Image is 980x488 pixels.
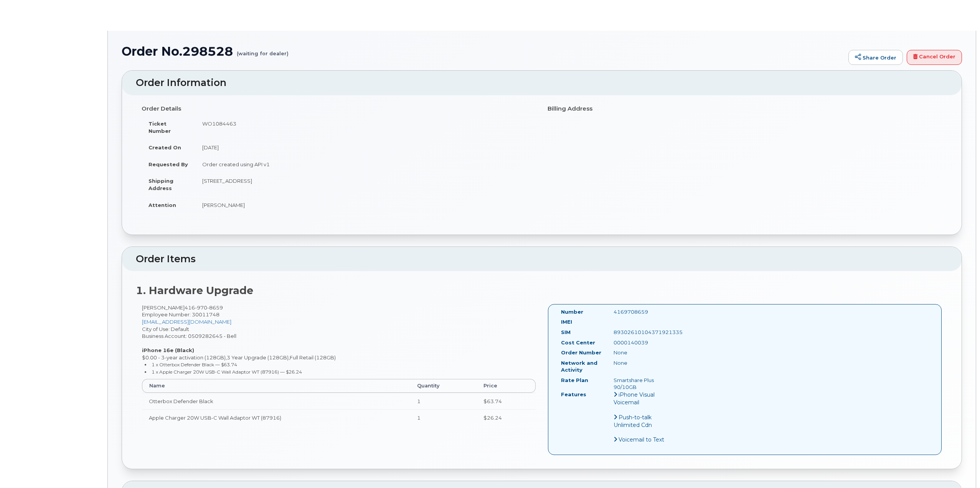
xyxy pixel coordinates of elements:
th: Name [142,379,410,393]
td: $26.24 [477,409,536,426]
h4: Billing Address [548,106,942,112]
div: None [608,359,681,367]
div: None [608,349,681,356]
small: 1 x Otterbox Defender Black — $63.74 [152,362,237,367]
td: Otterbox Defender Black [142,393,410,410]
label: Features [561,391,586,398]
h1: Order No.298528 [122,45,845,58]
a: [EMAIL_ADDRESS][DOMAIN_NAME] [142,319,231,325]
th: Quantity [410,379,477,393]
span: iPhone Visual Voicemail [614,391,655,406]
div: 89302610104371921335 [608,329,681,336]
td: WO1084463 [195,115,536,139]
td: Apple Charger 20W USB-C Wall Adaptor WT (87916) [142,409,410,426]
label: Order Number [561,349,601,356]
span: Voicemail to Text [619,436,664,443]
td: Order created using API v1 [195,156,536,173]
label: IMEI [561,318,572,326]
label: Rate Plan [561,377,588,384]
a: Share Order [848,50,903,65]
span: 8659 [207,304,223,311]
span: 416 [185,304,223,311]
strong: Shipping Address [148,178,173,191]
th: Price [477,379,536,393]
strong: Ticket Number [148,121,171,134]
small: 1 x Apple Charger 20W USB-C Wall Adaptor WT (87916) — $26.24 [152,369,302,375]
td: $63.74 [477,393,536,410]
label: Number [561,308,583,316]
td: [PERSON_NAME] [195,197,536,213]
strong: Created On [148,144,181,151]
h2: Order Items [136,254,948,265]
strong: 1. Hardware Upgrade [136,284,253,297]
span: Push-to-talk Unlimited Cdn [614,414,652,428]
div: 0000140039 [608,339,681,346]
td: [DATE] [195,139,536,156]
label: Cost Center [561,339,595,346]
small: (waiting for dealer) [237,45,289,56]
div: 4169708659 [608,308,681,316]
div: Smartshare Plus 90/10GB [608,377,681,391]
label: SIM [561,329,571,336]
td: [STREET_ADDRESS] [195,172,536,196]
strong: Requested By [148,161,188,167]
span: Employee Number: 30011748 [142,311,219,318]
label: Network and Activity [561,359,602,374]
span: 970 [195,304,207,311]
td: 1 [410,409,477,426]
a: Cancel Order [907,50,962,65]
strong: iPhone 16e (Black) [142,347,194,353]
td: 1 [410,393,477,410]
h2: Order Information [136,78,948,88]
h4: Order Details [142,106,536,112]
div: [PERSON_NAME] City of Use: Default Business Account: 0509282645 - Bell $0.00 - 3-year activation ... [136,304,542,433]
strong: Attention [148,202,176,208]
